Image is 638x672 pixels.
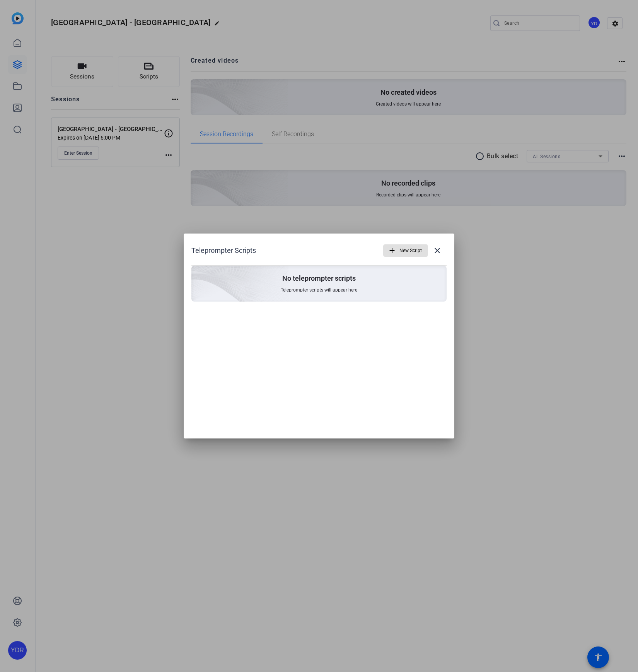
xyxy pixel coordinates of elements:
[433,246,442,255] mat-icon: close
[191,246,256,255] h1: Teleprompter Scripts
[281,287,357,293] span: Teleprompter scripts will appear here
[383,244,428,257] button: New Script
[282,274,356,283] p: No teleprompter scripts
[105,189,289,357] img: embarkstudio-empty-session.png
[388,246,396,255] mat-icon: add
[399,243,422,258] span: New Script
